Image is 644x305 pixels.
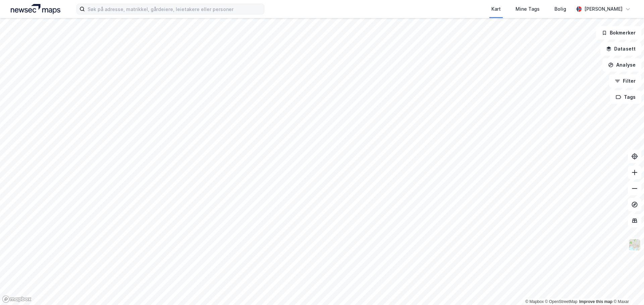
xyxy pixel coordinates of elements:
button: Datasett [600,42,641,56]
a: Mapbox homepage [2,295,32,303]
button: Analyse [602,58,641,72]
div: Mine Tags [516,5,540,13]
input: Søk på adresse, matrikkel, gårdeiere, leietakere eller personer [85,4,264,14]
button: Tags [610,90,641,104]
a: OpenStreetMap [545,299,578,304]
div: Kart [491,5,501,13]
button: Bokmerker [596,26,641,40]
a: Improve this map [579,299,612,304]
button: Filter [609,74,641,88]
img: Z [628,238,641,251]
div: [PERSON_NAME] [584,5,623,13]
div: Bolig [554,5,566,13]
a: Mapbox [525,299,544,304]
iframe: Chat Widget [610,273,644,305]
img: logo.a4113a55bc3d86da70a041830d287a7e.svg [11,4,60,14]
